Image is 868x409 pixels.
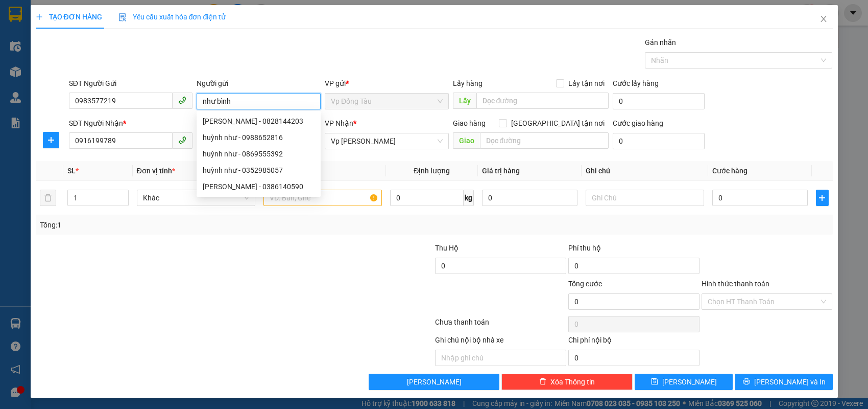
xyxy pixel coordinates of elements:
div: huỳnh như - 0352985057 [197,162,321,178]
th: Ghi chú [582,161,708,181]
input: Cước lấy hàng [613,93,705,109]
button: plus [43,132,59,148]
span: [PERSON_NAME] [662,376,717,388]
span: save [651,378,658,386]
div: SĐT Người Nhận [69,118,193,129]
span: plus [43,136,59,144]
div: [PERSON_NAME] - 0386140590 [203,181,315,192]
strong: CÔNG TY TNHH DỊCH VỤ DU LỊCH THỜI ĐẠI [9,8,92,41]
div: huỳnh như - 0988652816 [203,132,315,143]
button: delete [40,190,56,206]
input: Dọc đường [476,93,609,109]
button: [PERSON_NAME] [369,374,500,390]
img: logo [4,36,6,88]
div: VP gửi [325,78,449,89]
span: Chuyển phát nhanh: [GEOGRAPHIC_DATA] - [GEOGRAPHIC_DATA] [7,44,95,80]
img: icon [118,13,127,21]
button: Close [809,5,838,34]
button: plus [816,190,829,206]
span: close [819,15,828,23]
div: Chi phí nội bộ [568,334,700,350]
span: Yêu cầu xuất hóa đơn điện tử [118,13,226,21]
input: Dọc đường [480,132,609,149]
span: kg [464,190,474,206]
span: Thu Hộ [435,244,459,252]
span: Vp Lê Hoàn [331,133,443,149]
span: Khác [143,190,249,206]
span: Giá trị hàng [482,167,520,175]
span: Lấy [453,93,476,109]
span: Lấy tận nơi [564,78,609,89]
div: huỳnh như - 0352985057 [203,165,315,176]
span: Lấy hàng [453,79,483,87]
label: Gán nhãn [645,38,676,47]
div: Người gửi [197,78,321,89]
div: huỳnh như - 0869555392 [197,146,321,162]
span: plus [816,194,828,202]
span: Xóa Thông tin [550,376,595,388]
div: Huỳnh Như - 0386140590 [197,178,321,195]
span: Cước hàng [712,167,748,175]
span: [PERSON_NAME] [407,376,462,388]
input: Cước giao hàng [613,133,705,149]
div: Phí thu hộ [568,242,700,258]
span: Giao hàng [453,119,486,127]
div: Huỳnh Như - 0828144203 [197,113,321,129]
span: [PERSON_NAME] và In [754,376,826,388]
span: Tổng cước [568,280,602,288]
div: Chưa thanh toán [434,316,567,334]
input: Ghi Chú [586,190,704,206]
button: printer[PERSON_NAME] và In [735,374,833,390]
span: plus [36,13,43,20]
label: Hình thức thanh toán [702,280,769,288]
div: SĐT Người Gửi [69,78,193,89]
div: Ghi chú nội bộ nhà xe [435,334,566,350]
input: Nhập ghi chú [435,350,566,366]
button: save[PERSON_NAME] [635,374,733,390]
span: VP Nhận [325,119,353,127]
span: [GEOGRAPHIC_DATA] tận nơi [507,118,609,129]
input: 0 [482,190,577,206]
span: DT1510250189 [96,69,157,79]
span: delete [539,378,546,386]
span: Đơn vị tính [137,167,175,175]
div: huỳnh như - 0988652816 [197,129,321,146]
span: SL [67,167,76,175]
div: huỳnh như - 0869555392 [203,148,315,160]
label: Cước giao hàng [613,119,663,127]
span: Giao [453,132,480,149]
span: printer [743,378,750,386]
div: [PERSON_NAME] - 0828144203 [203,116,315,127]
div: Tổng: 1 [40,219,335,231]
input: VD: Bàn, Ghế [263,190,382,206]
span: phone [178,136,186,144]
span: Vp Đồng Tàu [331,94,443,109]
span: TẠO ĐƠN HÀNG [36,13,102,21]
span: phone [178,96,186,104]
label: Cước lấy hàng [613,79,659,87]
button: deleteXóa Thông tin [501,374,633,390]
span: Định lượng [414,167,450,175]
